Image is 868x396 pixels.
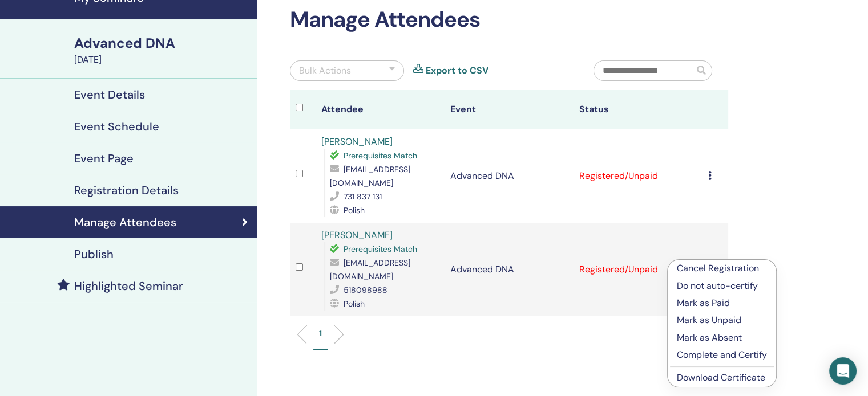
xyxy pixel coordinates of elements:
div: Advanced DNA [74,34,250,53]
span: Prerequisites Match [344,150,417,161]
h2: Manage Attendees [290,7,728,33]
span: Polish [344,205,365,215]
a: [PERSON_NAME] [321,229,393,241]
td: Advanced DNA [445,223,574,316]
p: Cancel Registration [677,262,767,275]
div: Bulk Actions [299,64,351,77]
span: Polish [344,299,365,309]
h4: Publish [74,247,114,261]
p: Mark as Unpaid [677,313,767,327]
span: 518098988 [344,285,387,295]
a: [PERSON_NAME] [321,136,393,148]
div: Open Intercom Messenger [829,357,857,385]
td: Advanced DNA [445,129,574,223]
a: Advanced DNA[DATE] [67,34,257,67]
h4: Manage Attendees [74,215,176,229]
p: Do not auto-certify [677,279,767,293]
a: Export to CSV [426,64,488,77]
span: [EMAIL_ADDRESS][DOMAIN_NAME] [330,164,410,188]
h4: Event Schedule [74,120,159,133]
p: Complete and Certify [677,348,767,362]
span: [EMAIL_ADDRESS][DOMAIN_NAME] [330,258,410,281]
th: Event [445,90,574,129]
p: 1 [319,328,322,340]
th: Attendee [316,90,445,129]
span: 731 837 131 [344,191,382,202]
h4: Event Page [74,152,134,165]
div: [DATE] [74,53,250,67]
th: Status [574,90,703,129]
h4: Highlighted Seminar [74,279,183,293]
p: Mark as Paid [677,296,767,310]
a: Download Certificate [677,371,765,383]
p: Mark as Absent [677,331,767,345]
h4: Event Details [74,88,145,101]
h4: Registration Details [74,183,179,197]
span: Prerequisites Match [344,244,417,254]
